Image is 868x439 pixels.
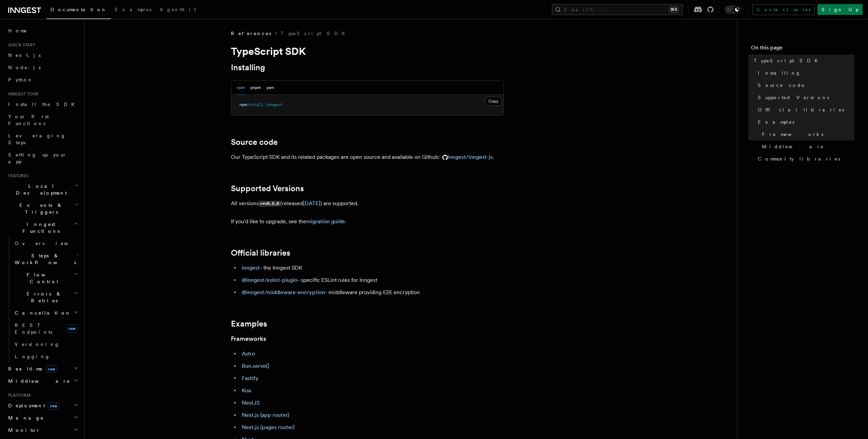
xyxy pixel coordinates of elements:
span: new [48,402,59,410]
a: Supported Versions [231,184,304,193]
span: Documentation [50,7,107,12]
a: Bun.serve() [242,363,269,369]
span: npm [239,102,247,107]
span: Errors & Retries [12,290,74,304]
span: Monitor [5,427,40,434]
a: Next.js (pages router) [242,424,295,430]
span: new [66,324,77,333]
span: Flow Control [12,271,74,285]
button: Cancellation [12,307,80,319]
button: Copy [485,97,501,106]
a: Source code [755,79,854,91]
span: Setting up your app [8,152,67,164]
a: Leveraging Steps [5,130,80,149]
a: Next.js [5,49,80,61]
a: TypeScript SDK [751,55,854,67]
span: Middleware [762,143,824,150]
a: NestJS [242,399,260,406]
div: Inngest Functions [5,237,80,363]
a: Overview [12,237,80,249]
span: install [247,102,263,107]
h4: On this page [751,44,854,55]
span: Examples [758,119,794,125]
a: Next.js (app router) [242,412,289,418]
a: Setting up your app [5,149,80,168]
span: Inngest tour [5,91,38,97]
span: REST Endpoints [15,322,52,335]
a: Supported Versions [755,91,854,104]
button: Realtimenew [5,363,80,375]
button: npm [237,81,245,95]
span: Deployment [5,402,59,409]
a: Frameworks [759,128,854,140]
a: Examples [231,319,267,329]
a: Examples [111,2,156,18]
li: - middleware providing E2E encryption [240,288,504,297]
a: Official libraries [231,248,290,258]
span: new [46,365,57,373]
span: Next.js [8,52,41,58]
button: Manage [5,412,80,424]
a: Install the SDK [5,98,80,110]
a: Koa [242,387,251,394]
a: Astro [242,350,255,357]
button: Steps & Workflows [12,249,80,269]
a: Contact sales [752,4,815,15]
span: References [231,30,271,37]
span: Realtime [5,365,57,372]
a: Community libraries [755,153,854,165]
span: Frameworks [762,131,823,138]
a: Documentation [46,2,111,19]
a: Official libraries [755,104,854,116]
a: Home [5,25,80,37]
span: Node.js [8,65,41,70]
a: Node.js [5,61,80,74]
a: Your first Functions [5,110,80,130]
span: Installing [758,70,801,76]
span: Features [5,173,28,179]
a: Middleware [759,140,854,153]
a: AgentKit [156,2,200,18]
span: Quick start [5,42,35,48]
button: Toggle dark mode [725,5,741,14]
a: Source code [231,137,278,147]
a: @inngest/middleware-encryption [242,289,325,296]
button: pnpm [250,81,261,95]
span: TypeScript SDK [754,57,822,64]
span: inngest [266,102,282,107]
h1: TypeScript SDK [231,45,504,57]
a: [DATE] [303,200,320,207]
a: inngest/inngest-js [440,154,492,160]
a: Python [5,74,80,86]
span: Official libraries [758,106,844,113]
button: Local Development [5,180,80,199]
span: Events & Triggers [5,202,74,215]
span: Steps & Workflows [12,252,76,266]
a: Fastify [242,375,259,381]
a: inngest [242,264,260,271]
a: Examples [755,116,854,128]
code: >=v0.5.0 [259,201,280,207]
button: Middleware [5,375,80,387]
span: Overview [15,241,85,246]
button: Deploymentnew [5,399,80,412]
span: Community libraries [758,155,840,162]
span: Versioning [15,342,60,347]
p: If you'd like to upgrade, see the . [231,217,504,226]
span: Install the SDK [8,102,79,107]
span: Cancellation [12,309,71,316]
li: - the Inngest SDK [240,263,504,273]
a: Logging [12,350,80,363]
p: Our TypeScript SDK and its related packages are open source and available on Github: . [231,152,504,162]
span: Local Development [5,183,74,196]
a: Frameworks [231,334,266,344]
kbd: ⌘K [669,6,679,13]
button: Errors & Retries [12,288,80,307]
span: Platform [5,393,31,398]
span: AgentKit [160,7,196,12]
span: Inngest Functions [5,221,74,234]
span: Your first Functions [8,114,49,126]
p: All versions (released ) are supported. [231,199,504,209]
a: @inngest/eslint-plugin [242,277,297,283]
a: Versioning [12,338,80,350]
